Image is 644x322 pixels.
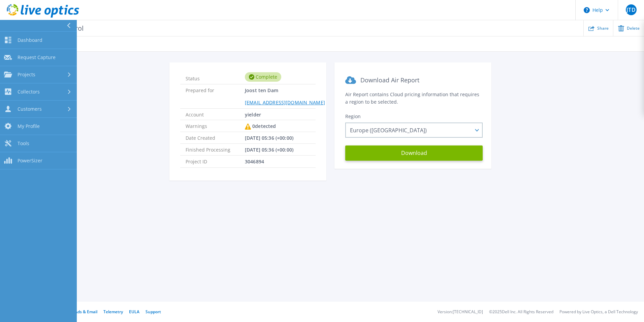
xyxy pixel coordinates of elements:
[626,7,635,12] span: JTD
[360,76,419,84] span: Download Air Report
[186,73,245,81] span: Status
[18,140,29,146] span: Tools
[18,72,35,78] span: Projects
[18,106,42,112] span: Customers
[345,113,361,119] span: Region
[186,156,245,167] span: Project ID
[245,120,276,132] div: 0 detected
[186,132,245,143] span: Date Created
[186,84,245,108] span: Prepared for
[438,310,483,314] li: Version: [TECHNICAL_ID]
[129,309,139,315] a: EULA
[245,84,325,108] span: Joost ten Dam
[245,144,293,155] span: [DATE] 05:36 (+00:00)
[345,145,483,161] button: Download
[245,109,261,120] span: yielder
[75,309,97,315] a: Ads & Email
[18,89,40,95] span: Collectors
[18,158,42,164] span: PowerSizer
[245,156,264,167] span: 3046894
[559,310,638,314] li: Powered by Live Optics, a Dell Technology
[186,144,245,155] span: Finished Processing
[345,91,479,105] span: Air Report contains Cloud pricing information that requires a region to be selected.
[186,109,245,120] span: Account
[186,120,245,132] span: Warnings
[146,309,161,315] a: Support
[597,26,609,30] span: Share
[18,37,42,43] span: Dashboard
[245,99,325,106] a: [EMAIL_ADDRESS][DOMAIN_NAME]
[627,26,640,30] span: Delete
[345,123,483,138] div: Europe ([GEOGRAPHIC_DATA])
[18,54,56,60] span: Request Capture
[245,132,293,143] span: [DATE] 05:36 (+00:00)
[489,310,553,314] li: © 2025 Dell Inc. All Rights Reserved
[18,123,40,129] span: My Profile
[245,72,281,82] div: Complete
[103,309,123,315] a: Telemetry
